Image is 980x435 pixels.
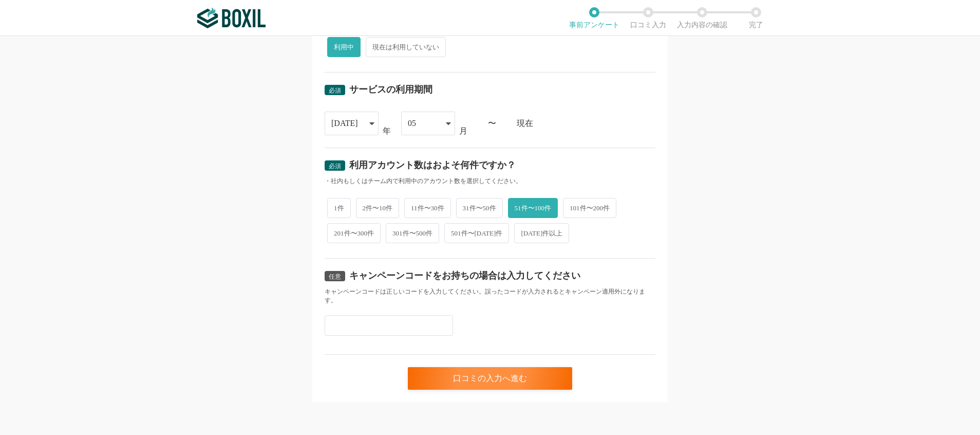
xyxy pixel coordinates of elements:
span: 101件〜200件 [563,198,616,218]
div: 利用アカウント数はおよそ何件ですか？ [349,160,516,170]
div: キャンペーンコードをお持ちの場合は入力してください [349,271,580,280]
div: 現在 [517,119,655,128]
div: 05 [408,112,416,135]
span: 11件〜30件 [404,198,451,218]
li: 完了 [729,7,783,29]
span: 201件〜300件 [327,223,381,243]
li: 事前アンケート [567,7,621,29]
span: 必須 [329,87,341,94]
span: 1件 [327,198,351,218]
li: 入力内容の確認 [675,7,729,29]
div: 口コミの入力へ進む [408,367,572,390]
span: 2件〜10件 [356,198,400,218]
li: 口コミ入力 [621,7,675,29]
span: 利用中 [327,37,361,57]
div: サービスの利用期間 [349,85,432,94]
span: 現在は利用していない [366,37,446,57]
span: 必須 [329,162,341,170]
img: ボクシルSaaS_ロゴ [197,8,266,28]
div: 月 [459,127,467,135]
span: 501件〜[DATE]件 [444,223,509,243]
div: キャンペーンコードは正しいコードを入力してください。誤ったコードが入力されるとキャンペーン適用外になります。 [325,287,655,305]
span: 51件〜100件 [508,198,558,218]
span: [DATE]件以上 [514,223,569,243]
span: 31件〜50件 [456,198,503,218]
span: 任意 [329,273,341,280]
div: 〜 [488,119,496,128]
div: 年 [383,127,391,135]
div: ・社内もしくはチーム内で利用中のアカウント数を選択してください。 [325,177,655,186]
span: 301件〜500件 [386,223,439,243]
div: [DATE] [331,112,358,135]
